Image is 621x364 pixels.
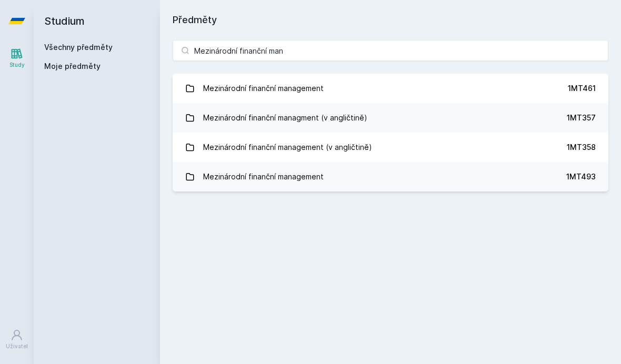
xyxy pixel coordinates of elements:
div: Mezinárodní finanční management [203,78,324,99]
h1: Předměty [173,13,608,27]
a: Uživatel [2,323,32,356]
a: Study [2,42,32,74]
div: 1MT357 [567,113,596,123]
input: Název nebo ident předmětu… [173,40,608,61]
div: Mezinárodní finanční managment (v angličtině) [203,107,367,128]
a: Mezinárodní finanční management 1MT493 [173,162,608,191]
a: Všechny předměty [44,43,113,52]
div: Study [9,61,25,69]
div: Mezinárodní finanční management (v angličtině) [203,137,372,158]
div: 1MT493 [566,171,596,182]
div: 1MT461 [568,83,596,94]
a: Mezinárodní finanční managment (v angličtině) 1MT357 [173,103,608,133]
div: 1MT358 [567,142,596,153]
span: Moje předměty [44,61,101,72]
div: Uživatel [6,342,28,350]
div: Mezinárodní finanční management [203,166,324,187]
a: Mezinárodní finanční management (v angličtině) 1MT358 [173,133,608,162]
a: Mezinárodní finanční management 1MT461 [173,74,608,103]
